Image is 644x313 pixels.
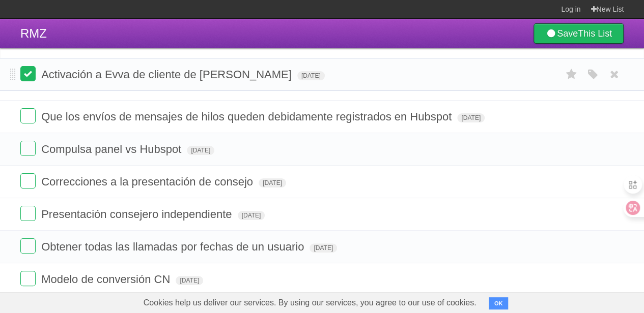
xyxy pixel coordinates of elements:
[259,178,286,187] span: [DATE]
[20,108,36,123] label: Done
[297,71,325,80] span: [DATE]
[238,211,265,220] span: [DATE]
[20,66,36,81] label: Done
[20,173,36,189] label: Done
[41,273,173,286] span: Modelo de conversión CN
[534,23,624,44] a: SaveThis List
[41,68,294,81] span: Activación a Evva de cliente de [PERSON_NAME]
[20,238,36,254] label: Done
[489,297,509,309] button: OK
[41,175,256,188] span: Correcciones a la presentación de consejo
[20,141,36,156] label: Done
[41,143,184,155] span: Compulsa panel vs Hubspot
[187,146,214,155] span: [DATE]
[20,271,36,286] label: Done
[20,26,47,40] span: RMZ
[578,28,612,39] b: This List
[133,293,487,313] span: Cookies help us deliver our services. By using our services, you agree to our use of cookies.
[310,243,337,253] span: [DATE]
[20,206,36,221] label: Done
[562,66,581,83] label: Star task
[457,113,485,122] span: [DATE]
[41,240,306,253] span: Obtener todas las llamadas por fechas de un usuario
[41,110,454,123] span: Que los envíos de mensajes de hilos queden debidamente registrados en Hubspot
[41,208,234,221] span: Presentación consejero independiente
[176,276,203,285] span: [DATE]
